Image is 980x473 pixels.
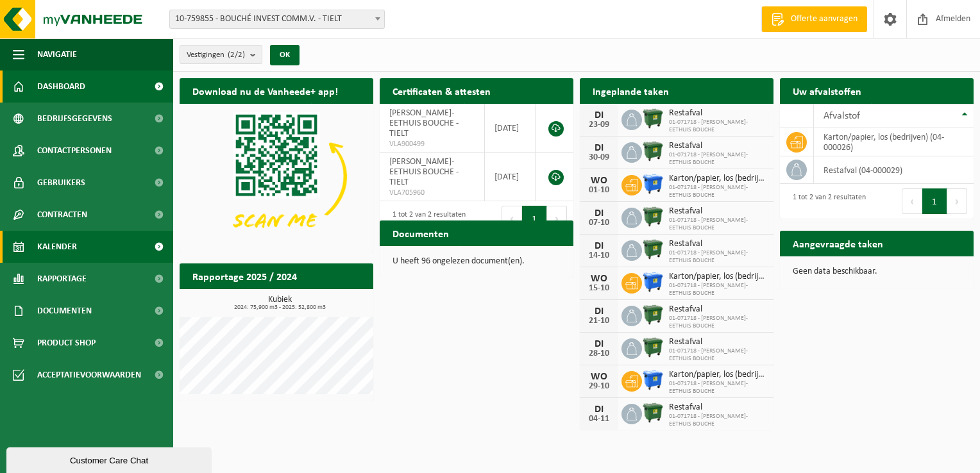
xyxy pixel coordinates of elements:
[389,188,475,198] span: VLA705960
[485,104,536,153] td: [DATE]
[586,219,612,228] div: 07-10
[814,156,974,184] td: restafval (04-000029)
[37,359,141,391] span: Acceptatievoorwaarden
[902,188,922,214] button: Previous
[586,274,612,284] div: WO
[389,157,459,187] span: [PERSON_NAME]-EETHUIS BOUCHE - TIELT
[37,38,77,71] span: Navigatie
[37,71,85,103] span: Dashboard
[669,370,767,380] span: Karton/papier, los (bedrijven)
[37,295,92,327] span: Documenten
[170,10,384,28] span: 10-759855 - BOUCHÉ INVEST COMM.V. - TIELT
[586,251,612,260] div: 14-10
[669,184,767,199] span: 01-071718 - [PERSON_NAME]-EETHUIS BOUCHE
[642,173,664,195] img: WB-1100-HPE-BE-01
[186,304,373,311] span: 2024: 75,900 m3 - 2025: 52,800 m3
[37,199,87,231] span: Contracten
[814,128,974,156] td: karton/papier, los (bedrijven) (04-000026)
[642,336,664,358] img: WB-1100-HPE-GN-01
[669,239,767,249] span: Restafval
[586,404,612,415] div: DI
[586,176,612,186] div: WO
[780,78,874,103] h2: Uw afvalstoffen
[669,337,767,347] span: Restafval
[6,445,214,473] iframe: chat widget
[669,141,767,151] span: Restafval
[586,110,612,120] div: DI
[187,46,245,65] span: Vestigingen
[669,413,767,428] span: 01-071718 - [PERSON_NAME]-EETHUIS BOUCHE
[37,135,112,167] span: Contactpersonen
[580,78,682,103] h2: Ingeplande taken
[522,206,547,231] button: 1
[389,108,459,138] span: [PERSON_NAME]-EETHUIS BOUCHE - TIELT
[824,111,860,121] span: Afvalstof
[669,402,767,413] span: Restafval
[380,220,462,245] h2: Documenten
[180,263,310,288] h2: Rapportage 2025 / 2024
[642,369,664,391] img: WB-1100-HPE-BE-01
[669,206,767,217] span: Restafval
[380,78,503,103] h2: Certificaten & attesten
[586,339,612,349] div: DI
[669,347,767,363] span: 01-071718 - [PERSON_NAME]-EETHUIS BOUCHE
[37,263,87,295] span: Rapportage
[586,186,612,195] div: 01-10
[669,217,767,232] span: 01-071718 - [PERSON_NAME]-EETHUIS BOUCHE
[547,206,567,231] button: Next
[169,10,385,29] span: 10-759855 - BOUCHÉ INVEST COMM.V. - TIELT
[586,349,612,358] div: 28-10
[669,380,767,395] span: 01-071718 - [PERSON_NAME]-EETHUIS BOUCHE
[669,304,767,315] span: Restafval
[947,188,967,214] button: Next
[669,282,767,297] span: 01-071718 - [PERSON_NAME]-EETHUIS BOUCHE
[586,284,612,293] div: 15-10
[586,120,612,129] div: 23-09
[37,103,112,135] span: Bedrijfsgegevens
[278,288,372,314] a: Bekijk rapportage
[37,167,85,199] span: Gebruikers
[669,119,767,134] span: 01-071718 - [PERSON_NAME]-EETHUIS BOUCHE
[793,267,961,276] p: Geen data beschikbaar.
[669,272,767,282] span: Karton/papier, los (bedrijven)
[780,231,896,256] h2: Aangevraagde taken
[586,382,612,391] div: 29-10
[669,315,767,330] span: 01-071718 - [PERSON_NAME]-EETHUIS BOUCHE
[586,306,612,317] div: DI
[642,402,664,424] img: WB-1100-HPE-GN-01
[788,13,861,26] span: Offerte aanvragen
[180,45,262,64] button: Vestigingen(2/2)
[669,151,767,167] span: 01-071718 - [PERSON_NAME]-EETHUIS BOUCHE
[502,206,522,231] button: Previous
[669,108,767,119] span: Restafval
[37,327,96,359] span: Product Shop
[642,206,664,228] img: WB-1100-HPE-GN-01
[228,51,245,59] count: (2/2)
[586,372,612,382] div: WO
[669,249,767,265] span: 01-071718 - [PERSON_NAME]-EETHUIS BOUCHE
[270,45,300,65] button: OK
[37,231,77,263] span: Kalender
[642,271,664,293] img: WB-1100-HPE-BE-01
[586,415,612,424] div: 04-11
[642,238,664,260] img: WB-1100-HPE-GN-01
[180,104,373,249] img: Download de VHEPlus App
[922,188,947,214] button: 1
[586,241,612,251] div: DI
[586,317,612,326] div: 21-10
[386,204,466,233] div: 1 tot 2 van 2 resultaten
[786,187,866,215] div: 1 tot 2 van 2 resultaten
[761,6,867,32] a: Offerte aanvragen
[485,153,536,201] td: [DATE]
[642,140,664,162] img: WB-1100-HPE-GN-01
[586,153,612,162] div: 30-09
[180,78,351,103] h2: Download nu de Vanheede+ app!
[393,257,561,266] p: U heeft 96 ongelezen document(en).
[389,139,475,149] span: VLA900499
[586,143,612,153] div: DI
[642,304,664,326] img: WB-1100-HPE-GN-01
[186,295,373,311] h3: Kubiek
[586,208,612,219] div: DI
[669,174,767,184] span: Karton/papier, los (bedrijven)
